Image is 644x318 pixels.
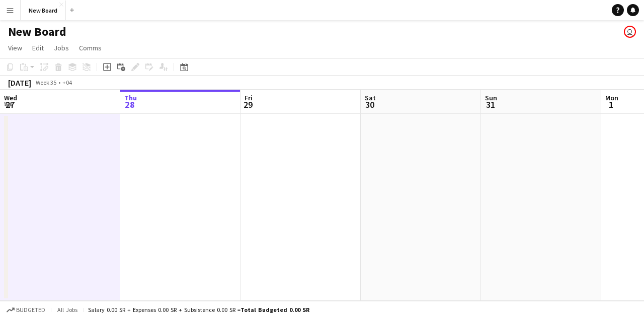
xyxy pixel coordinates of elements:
span: Jobs [54,43,69,52]
a: Edit [28,41,48,54]
span: 30 [363,99,376,110]
a: View [4,41,26,54]
span: 31 [484,99,497,110]
a: Jobs [50,41,73,54]
span: All jobs [55,306,79,313]
span: Edit [32,43,44,52]
span: Mon [605,93,618,102]
span: Total Budgeted 0.00 SR [240,306,309,313]
span: Week 35 [33,79,58,86]
span: 1 [604,99,618,110]
span: Comms [79,43,102,52]
span: 29 [243,99,253,110]
button: New Board [21,1,66,20]
span: Sat [365,93,376,102]
span: Wed [4,93,17,102]
span: 28 [123,99,137,110]
span: Sun [485,93,497,102]
span: Fri [245,93,253,102]
a: Comms [75,41,106,54]
span: 27 [3,99,17,110]
span: Thu [124,93,137,102]
button: Budgeted [5,304,47,315]
div: +04 [62,79,72,86]
app-user-avatar: Carlo Ghadieh [624,26,636,38]
span: Budgeted [16,306,45,313]
h1: New Board [8,24,66,39]
div: [DATE] [8,78,31,88]
div: Salary 0.00 SR + Expenses 0.00 SR + Subsistence 0.00 SR = [88,306,309,313]
span: View [8,43,22,52]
